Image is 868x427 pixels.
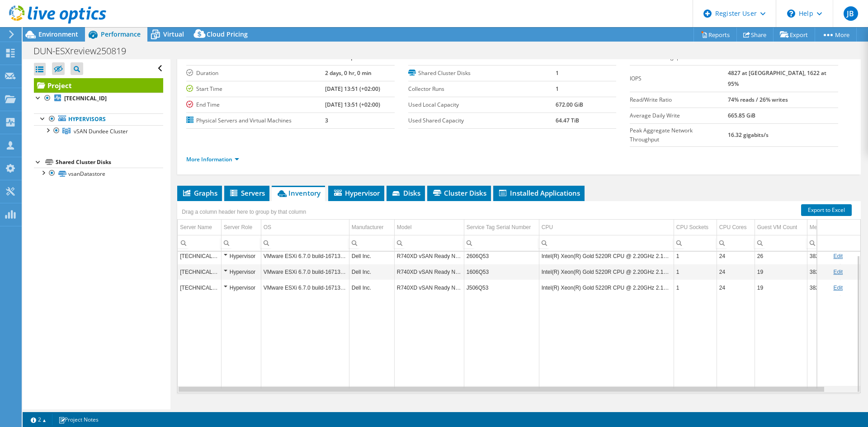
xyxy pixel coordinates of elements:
[674,280,717,296] td: Column CPU Sockets, Value 1
[24,414,52,425] a: 2
[394,280,464,296] td: Column Model, Value R740XD vSAN Ready Node
[74,127,128,135] span: vSAN Dundee Cluster
[224,282,259,293] div: Hypervisor
[810,222,829,233] div: Memory
[186,84,325,94] label: Start Time
[717,235,755,251] td: Column CPU Cores, Filter cell
[394,264,464,280] td: Column Model, Value R740XD vSAN Ready Node
[833,269,843,275] a: Edit
[349,220,394,235] td: Manufacturer Column
[38,30,78,38] span: Environment
[674,264,717,280] td: Column CPU Sockets, Value 1
[178,248,221,264] td: Column Server Name, Value 10.156.2.137
[178,220,221,235] td: Server Name Column
[261,264,349,280] td: Column OS, Value VMware ESXi 6.7.0 build-16713306
[719,222,747,233] div: CPU Cores
[542,222,553,233] div: CPU
[408,69,556,78] label: Shared Cluster Disks
[207,30,248,38] span: Cloud Pricing
[261,220,349,235] td: OS Column
[717,280,755,296] td: Column CPU Cores, Value 24
[261,248,349,264] td: Column OS, Value VMware ESXi 6.7.0 build-16713306
[34,93,163,104] a: [TECHNICAL_ID]
[556,101,583,108] b: 672.00 GiB
[464,248,539,264] td: Column Service Tag Serial Number, Value 2606Q53
[391,188,420,197] span: Disks
[539,220,674,235] td: CPU Column
[52,414,105,425] a: Project Notes
[755,248,807,264] td: Column Guest VM Count, Value 26
[163,30,184,38] span: Virtual
[186,69,325,78] label: Duration
[757,222,797,233] div: Guest VM Count
[34,168,163,179] a: vsanDatastore
[186,100,325,109] label: End Time
[186,155,239,163] a: More Information
[221,248,261,264] td: Column Server Role, Value Hypervisor
[556,117,579,124] b: 64.47 TiB
[34,113,163,125] a: Hypervisors
[674,220,717,235] td: CPU Sockets Column
[325,85,380,93] b: [DATE] 13:51 (+02:00)
[693,28,737,42] a: Reports
[349,248,394,264] td: Column Manufacturer, Value Dell Inc.
[630,111,727,120] label: Average Daily Write
[186,116,325,125] label: Physical Servers and Virtual Machines
[408,116,556,125] label: Used Shared Capacity
[408,100,556,109] label: Used Local Capacity
[221,220,261,235] td: Server Role Column
[755,220,807,235] td: Guest VM Count Column
[34,78,163,93] a: Project
[325,53,354,61] b: Dover Corp
[556,85,559,93] b: 1
[556,69,559,77] b: 1
[498,188,580,197] span: Installed Applications
[833,253,843,259] a: Edit
[221,280,261,296] td: Column Server Role, Value Hypervisor
[325,117,328,124] b: 3
[728,112,755,119] b: 665.85 GiB
[807,280,840,296] td: Column Memory, Value 382.62 GiB
[464,264,539,280] td: Column Service Tag Serial Number, Value 1606Q53
[728,131,769,139] b: 16.32 gigabits/s
[807,220,840,235] td: Memory Column
[64,94,107,102] b: [TECHNICAL_ID]
[755,235,807,251] td: Column Guest VM Count, Filter cell
[717,220,755,235] td: CPU Cores Column
[630,74,727,83] label: IOPS
[844,6,858,21] span: JB
[264,222,271,233] div: OS
[464,220,539,235] td: Service Tag Serial Number Column
[349,264,394,280] td: Column Manufacturer, Value Dell Inc.
[221,235,261,251] td: Column Server Role, Filter cell
[178,235,221,251] td: Column Server Name, Filter cell
[180,222,212,233] div: Server Name
[807,248,840,264] td: Column Memory, Value 382.62 GiB
[333,188,380,197] span: Hypervisor
[539,248,674,264] td: Column CPU, Value Intel(R) Xeon(R) Gold 5220R CPU @ 2.20GHz 2.19 GHz
[101,30,141,38] span: Performance
[464,280,539,296] td: Column Service Tag Serial Number, Value J506Q53
[674,235,717,251] td: Column CPU Sockets, Filter cell
[728,69,826,88] b: 4827 at [GEOGRAPHIC_DATA], 1622 at 95%
[394,235,464,251] td: Column Model, Filter cell
[349,235,394,251] td: Column Manufacturer, Filter cell
[728,53,760,61] b: 645.70 MB/s
[325,101,380,108] b: [DATE] 13:51 (+02:00)
[432,188,486,197] span: Cluster Disks
[408,84,556,94] label: Collector Runs
[397,222,412,233] div: Model
[224,251,259,262] div: Hypervisor
[229,188,265,197] span: Servers
[224,222,252,233] div: Server Role
[736,28,774,42] a: Share
[807,264,840,280] td: Column Memory, Value 382.62 GiB
[833,285,843,291] a: Edit
[755,280,807,296] td: Column Guest VM Count, Value 19
[556,53,559,61] b: 3
[630,95,727,104] label: Read/Write Ratio
[773,28,815,42] a: Export
[276,188,321,197] span: Inventory
[221,264,261,280] td: Column Server Role, Value Hypervisor
[539,264,674,280] td: Column CPU, Value Intel(R) Xeon(R) Gold 5220R CPU @ 2.20GHz 2.19 GHz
